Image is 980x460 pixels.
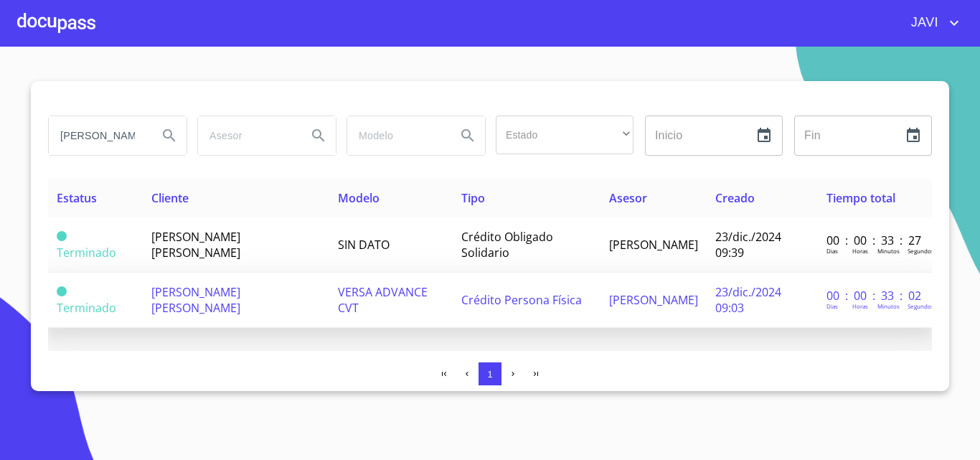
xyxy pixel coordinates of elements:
[451,118,485,153] button: Search
[900,11,946,34] span: JAVI
[852,302,868,310] p: Horas
[877,302,900,310] p: Minutos
[152,118,187,153] button: Search
[338,190,380,206] span: Modelo
[151,229,240,260] span: [PERSON_NAME] [PERSON_NAME]
[609,190,647,206] span: Asesor
[301,118,336,153] button: Search
[908,302,934,310] p: Segundos
[908,247,934,255] p: Segundos
[347,116,445,155] input: search
[338,237,390,253] span: SIN DATO
[609,292,698,308] span: [PERSON_NAME]
[826,288,923,304] p: 00 : 00 : 33 : 02
[826,247,838,255] p: Dias
[826,302,838,310] p: Dias
[900,11,963,34] button: account of current user
[609,237,698,253] span: [PERSON_NAME]
[715,190,755,206] span: Creado
[826,190,895,206] span: Tiempo total
[826,233,923,248] p: 00 : 00 : 33 : 27
[151,284,240,316] span: [PERSON_NAME] [PERSON_NAME]
[49,116,146,155] input: search
[877,247,900,255] p: Minutos
[57,286,67,296] span: Terminado
[198,116,296,155] input: search
[57,245,116,260] span: Terminado
[57,300,116,316] span: Terminado
[461,229,553,260] span: Crédito Obligado Solidario
[852,247,868,255] p: Horas
[715,229,781,260] span: 23/dic./2024 09:39
[479,362,501,385] button: 1
[57,231,67,241] span: Terminado
[57,190,97,206] span: Estatus
[461,190,485,206] span: Tipo
[487,369,492,380] span: 1
[461,292,582,308] span: Crédito Persona Física
[151,190,189,206] span: Cliente
[496,116,633,154] div: ​
[338,284,428,316] span: VERSA ADVANCE CVT
[715,284,781,316] span: 23/dic./2024 09:03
